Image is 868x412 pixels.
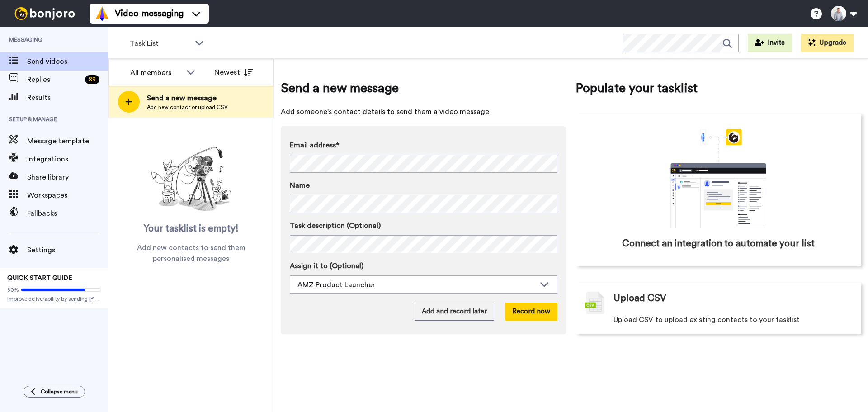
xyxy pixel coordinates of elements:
[7,275,72,281] span: QUICK START GUIDE
[281,106,566,117] span: Add someone's contact details to send them a video message
[147,104,228,111] span: Add new contact or upload CSV
[27,172,108,183] span: Share library
[613,292,666,305] span: Upload CSV
[146,143,236,215] img: ready-set-action.png
[290,180,310,191] span: Name
[651,129,786,228] div: animation
[11,7,79,20] img: bj-logo-header-white.svg
[576,79,861,97] span: Populate your tasklist
[27,74,81,85] span: Replies
[290,260,557,271] label: Assign it to (Optional)
[585,292,604,314] img: csv-grey.png
[281,79,566,97] span: Send a new message
[27,92,108,103] span: Results
[130,67,182,78] div: All members
[297,279,535,290] div: AMZ Product Launcher
[505,303,557,321] button: Record now
[290,220,557,231] label: Task description (Optional)
[801,34,854,52] button: Upgrade
[27,208,108,219] span: Fallbacks
[27,56,108,67] span: Send videos
[27,154,108,165] span: Integrations
[24,386,85,398] button: Collapse menu
[147,93,228,104] span: Send a new message
[613,314,800,325] span: Upload CSV to upload existing contacts to your tasklist
[95,6,109,21] img: vm-color.svg
[748,34,792,52] button: Invite
[122,242,260,264] span: Add new contacts to send them personalised messages
[27,245,108,256] span: Settings
[415,303,494,321] button: Add and record later
[27,190,108,201] span: Workspaces
[130,38,190,49] span: Task List
[144,222,239,236] span: Your tasklist is empty!
[85,75,99,84] div: 89
[7,295,101,303] span: Improve deliverability by sending [PERSON_NAME]’s from your own email
[622,237,815,251] span: Connect an integration to automate your list
[7,286,19,294] span: 80%
[208,63,259,81] button: Newest
[41,388,78,395] span: Collapse menu
[290,140,557,151] label: Email address*
[27,136,108,147] span: Message template
[115,7,184,20] span: Video messaging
